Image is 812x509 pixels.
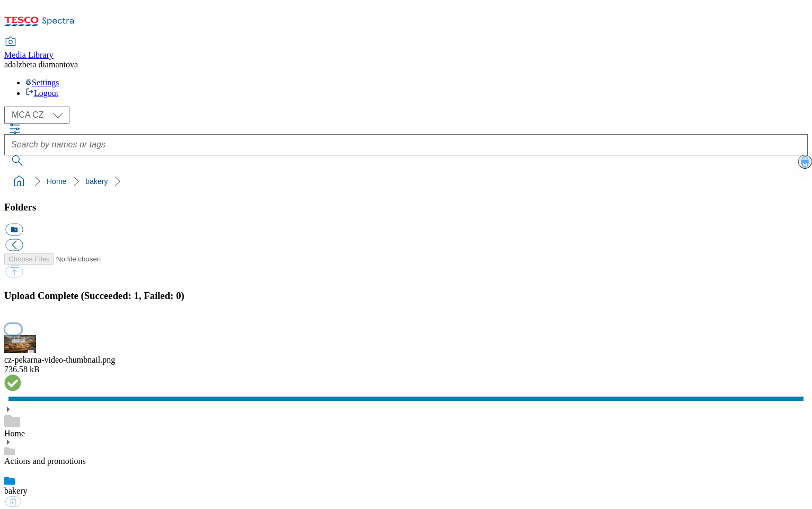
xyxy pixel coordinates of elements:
[47,177,66,186] a: Home
[25,78,59,87] a: Settings
[4,335,36,353] img: preview
[4,201,808,213] h3: Folders
[11,173,28,190] a: home
[4,355,808,365] div: cz-pekarna-video-thumbnail.png
[25,89,58,98] a: Logout
[4,171,808,191] nav: breadcrumb
[4,38,54,60] a: Media Library
[4,50,54,59] span: Media Library
[4,290,808,302] h3: Upload Complete (Succeeded: 1, Failed: 0)
[12,60,78,69] span: alzbeta diamantova
[4,429,25,438] a: Home
[4,134,808,155] input: Search by names or tags
[4,365,808,374] div: 736.58 kB
[85,177,108,186] a: bakery
[4,486,28,495] a: bakery
[4,457,86,466] a: Actions and promotions
[4,60,12,69] span: ad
